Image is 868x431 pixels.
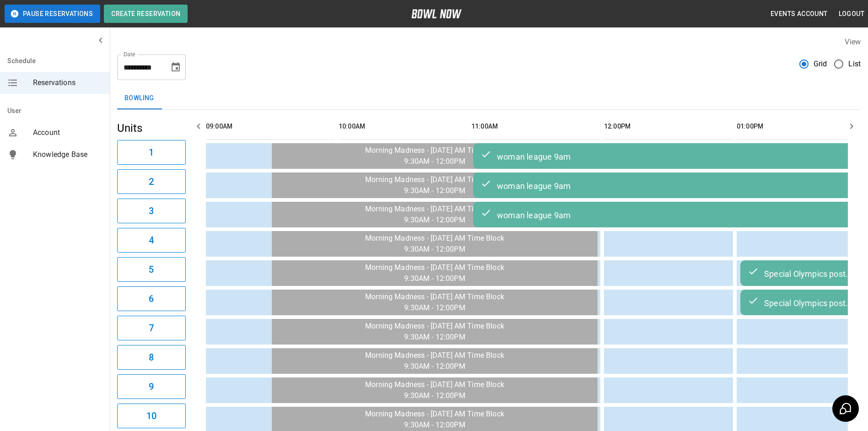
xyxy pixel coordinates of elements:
th: 09:00AM [206,113,335,140]
h5: Units [117,121,186,135]
div: woman league 9am [480,209,863,220]
h6: 3 [149,204,154,218]
span: Knowledge Base [33,149,102,160]
button: 2 [117,169,186,194]
button: Logout [835,5,868,22]
button: 9 [117,374,186,399]
button: 8 [117,345,186,370]
span: Reservations [33,77,102,88]
span: Grid [814,59,827,70]
img: logo [411,9,462,18]
th: 11:00AM [471,113,600,140]
th: 12:00PM [604,113,733,140]
h6: 9 [149,379,154,394]
button: Events Account [767,5,831,22]
span: List [848,59,861,70]
button: Choose date, selected date is Sep 26, 2025 [167,58,185,76]
div: Special Olympics post bowl [748,268,863,279]
button: Create Reservation [104,5,188,23]
button: Bowling [117,87,162,109]
button: 10 [117,404,186,428]
div: inventory tabs [117,87,861,109]
button: 5 [117,257,186,282]
h6: 1 [149,145,154,160]
h6: 4 [149,233,154,248]
button: 7 [117,316,186,340]
button: 1 [117,140,186,165]
button: 4 [117,228,186,253]
span: Account [33,127,102,138]
div: woman league 9am [480,151,863,162]
div: woman league 9am [480,180,863,191]
div: Special Olympics post bowl [748,297,863,308]
h6: 8 [149,350,154,365]
h6: 6 [149,291,154,306]
h6: 10 [146,409,156,423]
h6: 5 [149,262,154,277]
h6: 7 [149,321,154,335]
h6: 2 [149,174,154,189]
button: 6 [117,286,186,311]
button: 3 [117,199,186,223]
label: View [845,38,861,46]
th: 10:00AM [339,113,468,140]
button: Pause Reservations [5,5,100,23]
